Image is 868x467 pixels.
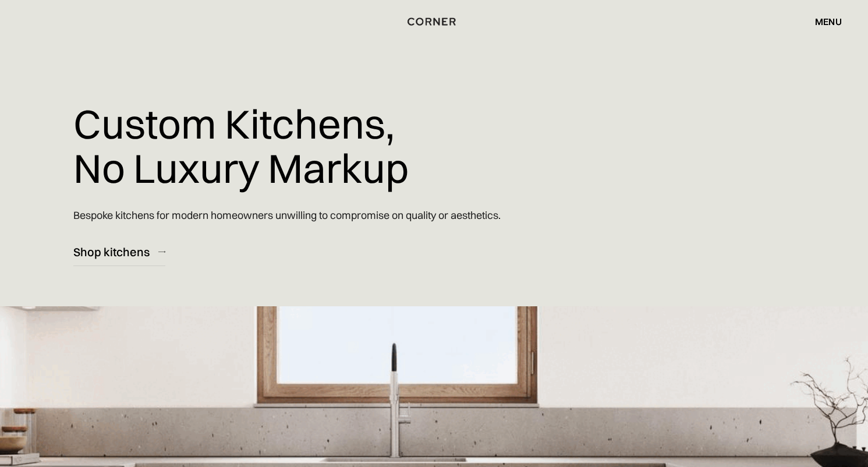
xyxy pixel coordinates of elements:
[73,244,150,260] div: Shop kitchens
[815,17,842,26] div: menu
[73,238,165,266] a: Shop kitchens
[399,14,469,29] a: home
[803,12,842,31] div: menu
[73,93,409,199] h1: Custom Kitchens, No Luxury Markup
[73,199,501,232] p: Bespoke kitchens for modern homeowners unwilling to compromise on quality or aesthetics.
